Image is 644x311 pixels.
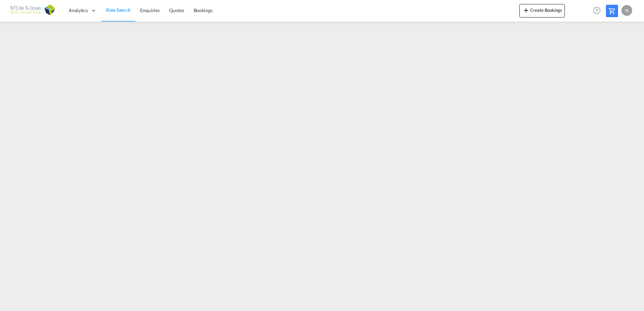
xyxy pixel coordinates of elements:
span: Bookings [194,7,213,13]
div: Help [591,5,606,17]
span: Quotes [169,7,184,13]
button: icon-plus 400-fgCreate Bookings [519,4,565,18]
span: Help [591,5,603,16]
img: af31b1c0b01f11ecbc353f8e72265e29.png [10,3,56,18]
md-icon: icon-plus 400-fg [522,6,530,14]
div: N [621,5,632,16]
span: Enquiries [140,7,160,13]
span: Rate Search [106,7,131,13]
span: Analytics [69,7,88,14]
